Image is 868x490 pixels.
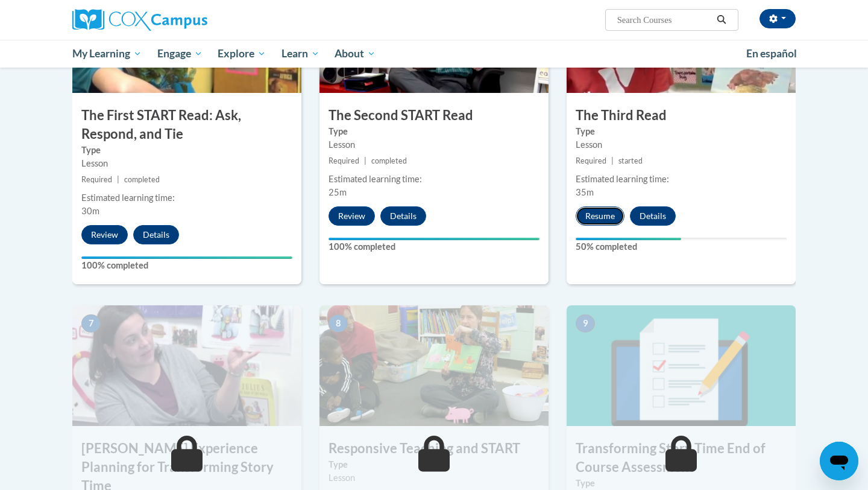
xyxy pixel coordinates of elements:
[329,240,539,253] label: 100% completed
[81,314,101,332] span: 7
[576,187,594,197] span: 35m
[576,206,624,226] button: Resume
[72,305,301,426] img: Course Image
[327,40,384,68] a: About
[630,206,676,226] button: Details
[576,477,787,490] label: Type
[329,125,539,138] label: Type
[611,156,614,165] span: |
[210,40,274,68] a: Explore
[712,13,731,27] button: Search
[81,256,292,259] div: Your progress
[117,175,119,184] span: |
[567,439,796,477] h3: Transforming Story Time End of Course Assessment
[72,9,207,31] img: Cox Campus
[567,106,796,125] h3: The Third Read
[759,9,796,28] button: Account Settings
[157,46,203,61] span: Engage
[281,46,319,61] span: Learn
[319,106,549,125] h3: The Second START Read
[364,156,366,165] span: |
[329,206,375,226] button: Review
[329,156,359,165] span: Required
[81,259,292,272] label: 100% completed
[218,46,266,61] span: Explore
[329,173,539,186] div: Estimated learning time:
[81,144,292,157] label: Type
[329,238,539,240] div: Your progress
[72,106,301,144] h3: The First START Read: Ask, Respond, and Tie
[72,9,301,31] a: Cox Campus
[81,175,112,184] span: Required
[64,40,149,68] a: My Learning
[124,175,160,184] span: completed
[618,156,643,165] span: started
[576,156,606,165] span: Required
[380,206,426,226] button: Details
[576,173,787,186] div: Estimated learning time:
[576,125,787,138] label: Type
[576,138,787,151] div: Lesson
[72,46,142,61] span: My Learning
[576,238,681,240] div: Your progress
[81,206,99,216] span: 30m
[81,157,292,170] div: Lesson
[746,47,797,60] span: En español
[576,240,787,253] label: 50% completed
[319,439,549,458] h3: Responsive Teaching and START
[133,225,179,244] button: Details
[81,225,128,244] button: Review
[567,305,796,426] img: Course Image
[576,314,595,332] span: 9
[371,156,407,165] span: completed
[820,442,858,480] iframe: Button to launch messaging window
[81,191,292,205] div: Estimated learning time:
[329,458,539,471] label: Type
[329,138,539,151] div: Lesson
[329,471,539,485] div: Lesson
[149,40,210,68] a: Engage
[274,40,327,68] a: Learn
[335,46,376,61] span: About
[616,13,712,27] input: Search Courses
[738,41,805,66] a: En español
[329,314,348,332] span: 8
[329,187,347,197] span: 25m
[319,305,549,426] img: Course Image
[54,40,814,68] div: Main menu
